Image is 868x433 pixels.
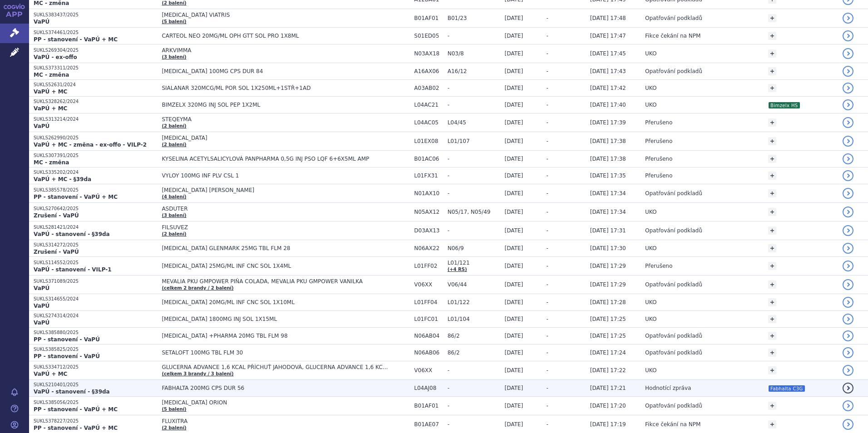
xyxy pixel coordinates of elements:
span: - [547,421,548,428]
span: [DATE] 17:38 [590,156,626,162]
span: Přerušeno [645,138,672,144]
p: SUKLS52631/2024 [34,82,157,88]
span: [MEDICAL_DATA] +PHARMA 20MG TBL FLM 98 [162,333,389,339]
span: N03/8 [448,50,500,57]
span: Přerušeno [645,156,672,162]
span: N03AX18 [414,50,443,57]
a: (2 balení) [162,142,186,147]
span: [DATE] [504,119,523,126]
a: + [768,67,776,75]
a: (+4 RS) [448,267,467,272]
strong: VaPÚ - stanovení - §39da [34,389,110,395]
strong: PP - stanovení - VaPÚ + MC [34,425,118,431]
span: - [448,227,500,234]
span: - [547,227,548,234]
p: SUKLS274314/2024 [34,313,157,319]
a: + [768,332,776,340]
p: SUKLS385578/2025 [34,187,157,193]
span: [DATE] 17:42 [590,85,626,91]
span: L01/121 [448,260,500,266]
p: SUKLS371089/2025 [34,278,157,285]
span: [DATE] 17:35 [590,172,626,179]
span: [DATE] [504,190,523,197]
span: Opatřování podkladů [645,349,702,356]
a: detail [843,225,853,236]
span: [MEDICAL_DATA] [PERSON_NAME] [162,187,389,193]
strong: VaPÚ + MC - změna - ex-offo - VILP-2 [34,142,147,148]
span: B01AF01 [414,15,443,21]
span: [MEDICAL_DATA] 20MG/ML INF CNC SOL 1X10ML [162,299,389,305]
a: (4 balení) [162,194,186,199]
span: Opatřování podkladů [645,15,702,21]
span: 86/2 [448,349,500,356]
a: + [768,315,776,323]
a: + [768,14,776,22]
span: Opatřování podkladů [645,227,702,234]
span: - [547,245,548,251]
span: - [547,281,548,288]
strong: VaPÚ + MC - §39da [34,176,91,182]
span: - [448,102,500,108]
span: ASDUTER [162,206,389,212]
span: [DATE] [504,209,523,215]
span: Opatřování podkladů [645,403,702,409]
span: - [547,316,548,322]
strong: MC - změna [34,72,69,78]
span: B01AC06 [414,156,443,162]
a: (3 balení) [162,213,186,218]
strong: VaPÚ - stanovení - VILP-1 [34,266,112,273]
a: (2 balení) [162,0,186,5]
span: [DATE] [504,421,523,428]
strong: VaPÚ [34,320,49,326]
span: [DATE] [504,68,523,74]
span: [MEDICAL_DATA] GLENMARK 25MG TBL FLM 28 [162,245,389,251]
p: SUKLS270642/2025 [34,206,157,212]
a: detail [843,13,853,24]
span: - [547,68,548,74]
span: Fikce čekání na NPM [645,421,700,428]
p: SUKLS281421/2024 [34,224,157,231]
span: [DATE] 17:28 [590,299,626,305]
a: + [768,49,776,58]
span: - [547,50,548,57]
span: CARTEOL NEO 20MG/ML OPH GTT SOL PRO 1X8ML [162,33,389,39]
a: (celkem 2 brandy / 2 balení) [162,285,233,290]
strong: VaPÚ [34,285,49,291]
span: - [547,209,548,215]
span: - [547,349,548,356]
strong: VaPÚ - stanovení - §39da [34,231,110,237]
span: [DATE] 17:24 [590,349,626,356]
span: Přerušeno [645,119,672,126]
a: detail [843,383,853,394]
p: SUKLS210401/2025 [34,382,157,388]
strong: VaPÚ [34,19,49,25]
span: SIALANAR 320MCG/ML POR SOL 1X250ML+1STŘ+1AD [162,85,389,91]
span: [DATE] 17:22 [590,367,626,374]
span: A16AX06 [414,68,443,74]
span: N06AB04 [414,333,443,339]
a: + [768,84,776,92]
span: - [547,33,548,39]
span: - [448,156,500,162]
span: [DATE] 17:31 [590,227,626,234]
p: SUKLS328262/2024 [34,98,157,105]
span: B01AE07 [414,421,443,428]
a: detail [843,297,853,308]
a: + [768,280,776,289]
span: [MEDICAL_DATA] [162,135,389,141]
span: [DATE] [504,245,523,251]
span: N06/9 [448,245,500,251]
a: detail [843,188,853,199]
strong: VaPÚ + MC [34,105,67,112]
span: N05AX12 [414,209,443,215]
a: detail [843,314,853,325]
span: UKO [645,299,656,305]
span: L01/107 [448,138,500,144]
p: SUKLS373311/2025 [34,65,157,71]
span: A03AB02 [414,85,443,91]
strong: VaPÚ [34,123,49,129]
span: [MEDICAL_DATA] 100MG CPS DUR 84 [162,68,389,74]
span: L04AC05 [414,119,443,126]
span: [DATE] [504,385,523,391]
span: V06XX [414,281,443,288]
